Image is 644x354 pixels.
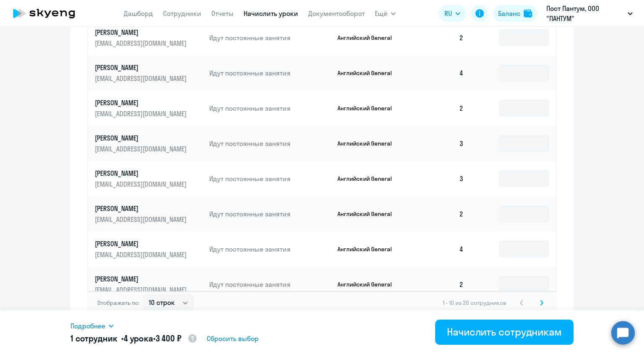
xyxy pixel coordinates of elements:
a: Отчеты [211,9,234,18]
td: 3 [412,126,470,161]
a: [PERSON_NAME][EMAIL_ADDRESS][DOMAIN_NAME] [95,274,203,294]
p: Английский General [338,140,400,147]
p: Английский General [338,281,400,288]
p: Идут постоянные занятия [209,104,331,113]
a: Сотрудники [163,9,201,18]
a: [PERSON_NAME][EMAIL_ADDRESS][DOMAIN_NAME] [95,28,203,48]
p: Идут постоянные занятия [209,139,331,148]
button: Начислить сотрудникам [435,320,574,345]
button: Пост Пантум, ООО "ПАНТУМ" [542,3,637,23]
p: [EMAIL_ADDRESS][DOMAIN_NAME] [95,215,189,224]
td: 4 [412,232,470,267]
p: Пост Пантум, ООО "ПАНТУМ" [546,3,624,23]
p: [EMAIL_ADDRESS][DOMAIN_NAME] [95,180,189,189]
p: [EMAIL_ADDRESS][DOMAIN_NAME] [95,39,189,48]
p: Английский General [338,104,400,112]
span: Отображать по: [97,299,140,307]
div: Начислить сотрудникам [447,325,562,338]
p: Английский General [338,245,400,253]
span: RU [444,8,452,18]
p: [PERSON_NAME] [95,169,189,178]
p: [PERSON_NAME] [95,63,189,72]
a: Начислить уроки [244,9,298,18]
a: [PERSON_NAME][EMAIL_ADDRESS][DOMAIN_NAME] [95,98,203,118]
a: [PERSON_NAME][EMAIL_ADDRESS][DOMAIN_NAME] [95,169,203,189]
p: [PERSON_NAME] [95,98,189,107]
span: Ещё [375,8,387,18]
p: Английский General [338,210,400,218]
a: [PERSON_NAME][EMAIL_ADDRESS][DOMAIN_NAME] [95,204,203,224]
td: 2 [412,20,470,55]
td: 4 [412,55,470,91]
p: [PERSON_NAME] [95,239,189,248]
p: [PERSON_NAME] [95,204,189,213]
td: 2 [412,91,470,126]
button: RU [439,5,466,22]
p: Английский General [338,175,400,182]
p: [EMAIL_ADDRESS][DOMAIN_NAME] [95,109,189,118]
a: [PERSON_NAME][EMAIL_ADDRESS][DOMAIN_NAME] [95,63,203,83]
a: [PERSON_NAME][EMAIL_ADDRESS][DOMAIN_NAME] [95,239,203,259]
span: 3 400 ₽ [156,333,182,344]
span: Сбросить выбор [207,333,259,344]
h5: 1 сотрудник • • [70,333,197,345]
p: [PERSON_NAME] [95,133,189,143]
p: Идут постоянные занятия [209,174,331,183]
a: Документооборот [308,9,365,18]
p: Идут постоянные занятия [209,33,331,42]
p: [EMAIL_ADDRESS][DOMAIN_NAME] [95,250,189,259]
div: Баланс [498,8,520,18]
p: Идут постоянные занятия [209,245,331,254]
a: [PERSON_NAME][EMAIL_ADDRESS][DOMAIN_NAME] [95,133,203,154]
p: [PERSON_NAME] [95,274,189,284]
span: 4 урока [124,333,153,344]
p: [EMAIL_ADDRESS][DOMAIN_NAME] [95,74,189,83]
p: [PERSON_NAME] [95,28,189,37]
span: 1 - 10 из 20 сотрудников [443,299,506,307]
p: Английский General [338,34,400,42]
p: [EMAIL_ADDRESS][DOMAIN_NAME] [95,285,189,294]
a: Дашборд [124,9,153,18]
span: Подробнее [70,321,105,331]
td: 2 [412,267,470,302]
img: balance [524,9,532,18]
p: Идут постоянные занятия [209,209,331,219]
td: 2 [412,196,470,232]
p: Английский General [338,69,400,77]
p: Идут постоянные занятия [209,68,331,78]
p: [EMAIL_ADDRESS][DOMAIN_NAME] [95,144,189,154]
p: Идут постоянные занятия [209,280,331,289]
td: 3 [412,161,470,196]
button: Ещё [375,5,396,22]
button: Балансbalance [493,5,537,22]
